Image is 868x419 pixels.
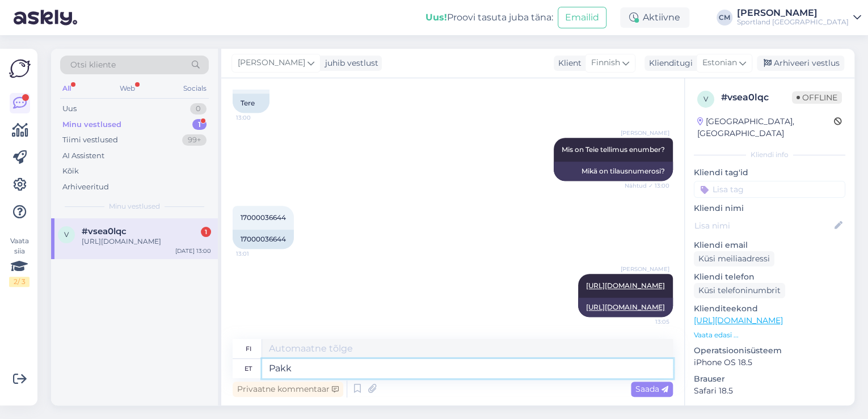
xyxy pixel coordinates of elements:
div: Arhiveeri vestlus [757,56,844,71]
div: juhib vestlust [321,57,378,69]
div: [GEOGRAPHIC_DATA], [GEOGRAPHIC_DATA] [697,116,834,139]
div: Web [117,81,137,96]
div: Socials [181,81,209,96]
p: Klienditeekond [694,303,845,315]
div: [PERSON_NAME] [737,9,849,18]
div: 0 [190,103,207,115]
span: Estonian [702,57,737,69]
a: [URL][DOMAIN_NAME] [694,315,783,325]
div: 99+ [182,134,207,146]
p: iPhone OS 18.5 [694,357,845,369]
div: CM [717,10,732,26]
div: Arhiveeritud [62,181,109,193]
p: Kliendi nimi [694,202,845,214]
p: Kliendi tag'id [694,167,845,179]
p: Kliendi email [694,239,845,251]
span: #vsea0lqc [82,226,127,236]
span: Minu vestlused [109,201,160,211]
p: Brauser [694,373,845,385]
div: fi [246,339,251,358]
textarea: Pakk [262,359,673,378]
div: 1 [201,227,211,237]
div: Aktiivne [620,7,689,28]
a: [URL][DOMAIN_NAME] [586,281,665,290]
div: 2 / 3 [9,277,30,287]
button: Emailid [558,7,606,28]
div: [URL][DOMAIN_NAME] [82,236,211,247]
div: [DATE] 13:00 [175,247,211,255]
span: Nähtud ✓ 13:00 [625,181,669,190]
b: Uus! [425,12,447,23]
div: Klient [554,57,582,69]
p: Kliendi telefon [694,271,845,283]
span: v [64,230,69,239]
span: 13:01 [236,249,279,258]
div: Klienditugi [644,57,693,69]
div: Kliendi info [694,150,845,160]
div: # vsea0lqc [721,91,792,104]
span: Finnish [591,57,620,69]
span: Offline [792,91,842,104]
p: Vaata edasi ... [694,330,845,340]
div: Mikä on tilausnumerosi? [554,162,673,181]
span: v [703,95,708,103]
span: 13:05 [627,318,669,326]
p: Safari 18.5 [694,385,845,397]
span: [PERSON_NAME] [621,265,669,273]
input: Lisa tag [694,181,845,198]
span: [PERSON_NAME] [621,129,669,137]
span: Mis on Teie tellimus enumber? [562,145,665,154]
div: Sportland [GEOGRAPHIC_DATA] [737,18,849,27]
img: Askly Logo [9,58,31,79]
div: Uus [62,103,77,115]
a: [PERSON_NAME]Sportland [GEOGRAPHIC_DATA] [737,9,861,27]
div: 17000036644 [233,230,294,249]
input: Lisa nimi [694,219,832,232]
span: Otsi kliente [70,59,116,71]
div: AI Assistent [62,150,104,162]
div: 1 [192,119,207,130]
span: [PERSON_NAME] [238,57,305,69]
div: Minu vestlused [62,119,121,130]
div: Küsi meiliaadressi [694,251,774,266]
div: Tere [233,94,269,113]
span: 13:00 [236,113,279,122]
div: Privaatne kommentaar [233,382,343,397]
p: Operatsioonisüsteem [694,345,845,357]
a: [URL][DOMAIN_NAME] [586,303,665,311]
div: Tiimi vestlused [62,134,118,146]
div: Proovi tasuta juba täna: [425,11,553,24]
div: Vaata siia [9,236,30,287]
div: Küsi telefoninumbrit [694,283,785,298]
div: et [245,359,252,378]
div: All [60,81,73,96]
span: Saada [635,384,668,394]
div: Kõik [62,166,79,177]
span: 17000036644 [241,213,286,222]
